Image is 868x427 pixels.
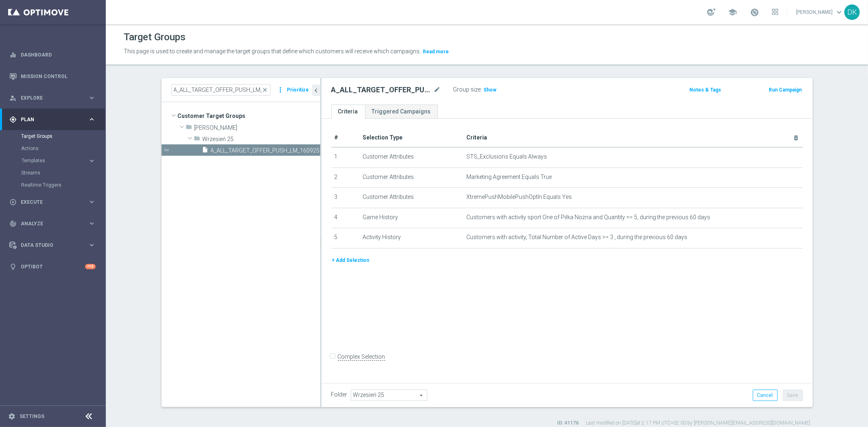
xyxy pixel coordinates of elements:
span: XtremePushMobilePushOptIn Equals Yes [466,194,572,200]
span: Execute [21,200,88,205]
div: Explore [9,94,88,102]
i: keyboard_arrow_right [88,198,96,206]
div: Actions [21,142,105,155]
label: Folder [331,391,348,398]
button: track_changes Analyze keyboard_arrow_right [9,220,96,227]
span: Customer Target Groups [178,110,320,122]
td: Customer Attributes [359,168,463,188]
td: Game History [359,208,463,228]
th: Selection Type [359,129,463,147]
button: Cancel [753,390,778,401]
a: Actions [21,145,85,152]
span: school [728,8,737,17]
span: Wrzesie&#x144; 25 [203,136,320,143]
div: DK [844,4,860,20]
i: lightbulb [9,263,17,270]
span: keyboard_arrow_down [835,8,844,17]
i: insert_drive_file [202,146,209,156]
button: person_search Explore keyboard_arrow_right [9,95,96,101]
td: 5 [331,228,360,248]
div: Templates keyboard_arrow_right [21,157,96,164]
h2: A_ALL_TARGET_OFFER_PUSH_LM_160925 [331,85,432,95]
a: Optibot [21,256,85,277]
div: Analyze [9,220,88,227]
input: Quick find group or folder [171,84,271,96]
i: delete_forever [793,135,800,141]
i: mode_edit [434,85,441,95]
button: Run Campaign [768,85,802,94]
span: This page is used to create and manage the target groups that define which customers will receive... [124,48,421,54]
span: Templates [22,158,80,163]
span: Dawid K. [195,124,320,131]
i: equalizer [9,51,17,59]
button: play_circle_outline Execute keyboard_arrow_right [9,199,96,205]
i: keyboard_arrow_right [88,94,96,102]
i: keyboard_arrow_right [88,157,96,165]
label: : [481,86,482,93]
div: Target Groups [21,130,105,142]
span: Plan [21,117,88,122]
button: Prioritize [286,85,310,96]
button: gps_fixed Plan keyboard_arrow_right [9,116,96,123]
button: Notes & Tags [689,85,722,94]
button: + Add Selection [331,256,370,265]
i: folder [194,135,201,144]
div: Data Studio keyboard_arrow_right [9,242,96,248]
i: gps_fixed [9,116,17,123]
div: Templates [22,158,88,163]
a: Mission Control [21,65,96,87]
span: close [262,87,269,93]
i: settings [8,413,15,420]
span: Explore [21,96,88,100]
div: Mission Control [9,65,96,87]
button: lightbulb Optibot +10 [9,264,96,270]
div: Optibot [9,256,96,277]
div: Execute [9,198,88,206]
i: person_search [9,94,17,102]
a: Realtime Triggers [21,182,85,188]
button: Save [783,390,803,401]
button: equalizer Dashboard [9,52,96,58]
td: 2 [331,168,360,188]
a: Streams [21,170,85,176]
label: ID: 41176 [558,420,579,427]
a: Settings [20,414,44,419]
td: 1 [331,147,360,168]
span: STS_Exclusions Equals Always [466,153,547,160]
span: Customers with activity, Total Number of Active Days >= 3 , during the previous 60 days [466,234,687,241]
i: keyboard_arrow_right [88,220,96,227]
div: Plan [9,116,88,123]
th: # [331,129,360,147]
a: Triggered Campaigns [365,105,438,119]
span: Show [484,87,497,93]
i: folder [186,124,192,133]
button: chevron_left [312,85,320,96]
button: Mission Control [9,73,96,80]
i: more_vert [277,84,285,96]
i: keyboard_arrow_right [88,115,96,123]
div: Templates [21,155,105,167]
label: Last modified on [DATE] at 2:17 PM UTC+02:00 by [PERSON_NAME][EMAIL_ADDRESS][DOMAIN_NAME] [586,420,811,427]
td: 4 [331,208,360,228]
div: Streams [21,167,105,179]
i: play_circle_outline [9,198,17,206]
button: Read more [422,47,450,56]
td: Customer Attributes [359,147,463,168]
i: track_changes [9,220,17,227]
span: Data Studio [21,243,88,248]
a: [PERSON_NAME]keyboard_arrow_down [795,6,844,18]
span: Criteria [466,134,487,141]
span: Analyze [21,221,88,226]
div: Dashboard [9,44,96,65]
i: chevron_left [313,87,320,94]
td: 3 [331,188,360,208]
label: Complex Selection [338,353,385,361]
a: Dashboard [21,44,96,65]
td: Customer Attributes [359,188,463,208]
